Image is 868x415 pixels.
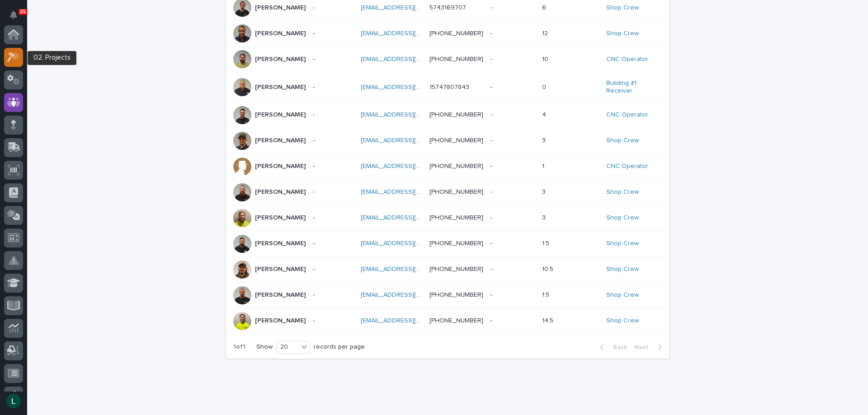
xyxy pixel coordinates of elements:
p: 12 [542,28,550,37]
p: - [313,82,316,91]
p: Show [256,343,273,351]
p: records per page [314,343,365,351]
a: [PHONE_NUMBER] [429,112,483,118]
a: [PHONE_NUMBER] [429,56,483,62]
a: 15747807843 [429,84,469,90]
div: 20 [277,342,298,352]
a: Shop Crew [606,266,639,273]
a: [PHONE_NUMBER] [429,137,483,144]
p: 1.5 [542,238,551,247]
p: 1 [542,161,546,170]
tr: [PERSON_NAME]-- [EMAIL_ADDRESS][DOMAIN_NAME] [PHONE_NUMBER] -- 14.514.5 Shop Crew [226,308,669,334]
p: [PERSON_NAME] [255,266,306,273]
a: [EMAIL_ADDRESS][DOMAIN_NAME] [361,317,463,324]
p: 3 [542,212,547,222]
p: [PERSON_NAME] [255,291,306,299]
a: Shop Crew [606,4,639,12]
p: - [313,135,316,145]
p: - [313,54,316,63]
p: - [313,289,316,299]
tr: [PERSON_NAME]-- [EMAIL_ADDRESS][DOMAIN_NAME] [PHONE_NUMBER] -- 1010 CNC Operator [226,47,669,72]
button: Next [631,343,669,351]
a: CNC Operator [606,56,648,63]
tr: [PERSON_NAME]-- [EMAIL_ADDRESS][DOMAIN_NAME] [PHONE_NUMBER] -- 10.510.5 Shop Crew [226,256,669,282]
p: 3 [542,135,547,145]
a: [EMAIL_ADDRESS][DOMAIN_NAME] [361,214,463,221]
tr: [PERSON_NAME]-- [EMAIL_ADDRESS][DOMAIN_NAME] [PHONE_NUMBER] -- 1.51.5 Shop Crew [226,282,669,308]
a: Shop Crew [606,30,639,37]
a: [PHONE_NUMBER] [429,292,483,298]
span: Next [634,344,654,350]
p: - [313,212,316,222]
p: - [491,315,494,325]
a: 5743169707 [429,5,466,11]
p: - [313,28,316,37]
p: 10 [542,54,550,63]
p: - [313,315,316,325]
tr: [PERSON_NAME]-- [EMAIL_ADDRESS][DOMAIN_NAME] [PHONE_NUMBER] -- 33 Shop Crew [226,128,669,154]
p: [PERSON_NAME] [255,214,306,222]
a: CNC Operator [606,163,648,170]
tr: [PERSON_NAME]-- [EMAIL_ADDRESS][DOMAIN_NAME] [PHONE_NUMBER] -- 44 CNC Operator [226,102,669,128]
p: 6 [542,2,548,12]
p: 4 [542,109,548,119]
tr: [PERSON_NAME]-- [EMAIL_ADDRESS][DOMAIN_NAME] [PHONE_NUMBER] -- 33 Shop Crew [226,179,669,205]
p: 0 [542,82,548,91]
p: [PERSON_NAME] [255,240,306,247]
p: - [491,289,494,299]
p: 3 [542,187,547,196]
a: [EMAIL_ADDRESS][DOMAIN_NAME] [361,292,463,298]
a: [PHONE_NUMBER] [429,189,483,195]
p: - [491,109,494,119]
p: [PERSON_NAME] [255,84,306,91]
p: - [491,54,494,63]
a: Building #1 Receiver [606,79,655,95]
a: Shop Crew [606,317,639,325]
p: - [491,82,494,91]
p: - [313,161,316,170]
a: Shop Crew [606,214,639,222]
p: [PERSON_NAME] [255,56,306,63]
a: [PHONE_NUMBER] [429,30,483,37]
a: [EMAIL_ADDRESS][DOMAIN_NAME] [361,240,463,247]
p: - [313,109,316,119]
p: [PERSON_NAME] [255,163,306,170]
p: 10.5 [542,264,555,273]
p: - [491,135,494,145]
p: [PERSON_NAME] [255,137,306,145]
button: Back [593,343,631,351]
a: [EMAIL_ADDRESS][DOMAIN_NAME] [361,84,463,90]
a: [PHONE_NUMBER] [429,240,483,247]
a: CNC Operator [606,111,648,119]
a: [EMAIL_ADDRESS][DOMAIN_NAME] [361,5,463,11]
p: - [491,238,494,247]
a: [EMAIL_ADDRESS][DOMAIN_NAME] [361,163,463,169]
p: 1 of 1 [226,336,253,358]
a: Shop Crew [606,188,639,196]
tr: [PERSON_NAME]-- [EMAIL_ADDRESS][DOMAIN_NAME] [PHONE_NUMBER] -- 1212 Shop Crew [226,21,669,47]
button: users-avatar [4,392,23,410]
tr: [PERSON_NAME]-- [EMAIL_ADDRESS][DOMAIN_NAME] [PHONE_NUMBER] -- 33 Shop Crew [226,205,669,231]
tr: [PERSON_NAME]-- [EMAIL_ADDRESS][DOMAIN_NAME] [PHONE_NUMBER] -- 1.51.5 Shop Crew [226,231,669,256]
a: [PHONE_NUMBER] [429,266,483,272]
p: - [491,264,494,273]
a: [PHONE_NUMBER] [429,214,483,221]
p: 35 [20,9,26,15]
tr: [PERSON_NAME]-- [EMAIL_ADDRESS][DOMAIN_NAME] 15747807843 -- 00 Building #1 Receiver [226,72,669,103]
a: Shop Crew [606,291,639,299]
a: [EMAIL_ADDRESS][DOMAIN_NAME] [361,189,463,195]
p: - [491,161,494,170]
p: [PERSON_NAME] [255,4,306,12]
p: [PERSON_NAME] [255,111,306,119]
p: - [313,264,316,273]
a: [EMAIL_ADDRESS][DOMAIN_NAME] [361,30,463,37]
p: - [491,2,494,12]
a: [PHONE_NUMBER] [429,317,483,324]
p: 14.5 [542,315,555,325]
p: [PERSON_NAME] [255,317,306,325]
p: - [491,28,494,37]
tr: [PERSON_NAME]-- [EMAIL_ADDRESS][DOMAIN_NAME] [PHONE_NUMBER] -- 11 CNC Operator [226,154,669,179]
a: Shop Crew [606,240,639,247]
div: Notifications35 [11,11,23,25]
button: Notifications [4,5,23,24]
